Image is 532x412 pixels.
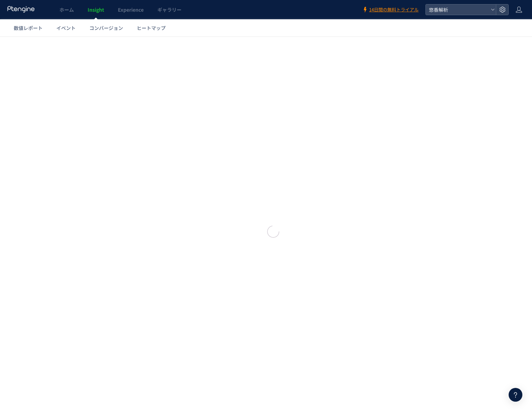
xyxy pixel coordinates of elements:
[362,7,419,13] a: 14日間の無料トライアル
[118,6,144,13] span: Experience
[88,6,104,13] span: Insight
[427,4,488,15] span: 悠香解析
[89,24,123,31] span: コンバージョン
[59,6,74,13] span: ホーム
[369,7,419,13] span: 14日間の無料トライアル
[157,6,181,13] span: ギャラリー
[137,24,166,31] span: ヒートマップ
[14,24,43,31] span: 数値レポート
[56,24,76,31] span: イベント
